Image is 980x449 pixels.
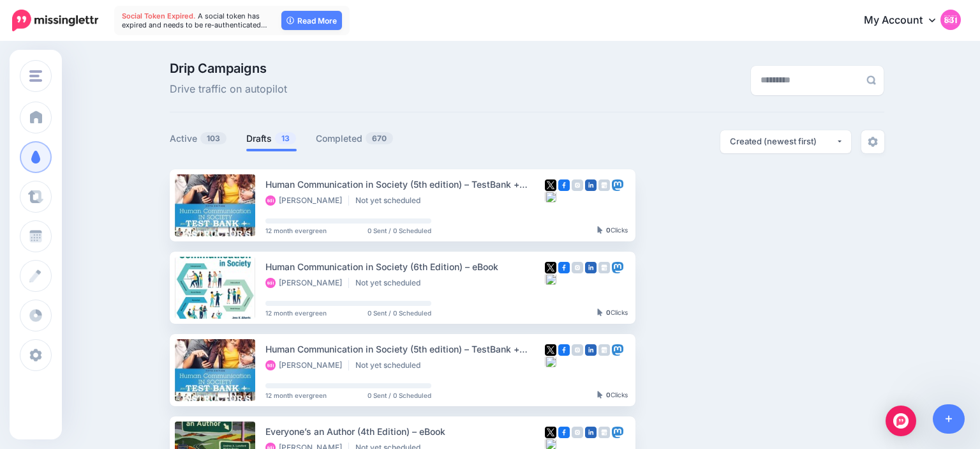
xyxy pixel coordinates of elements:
[585,427,597,438] img: linkedin-square.png
[886,406,916,436] div: Open Intercom Messenger
[367,392,431,399] span: 0 Sent / 0 Scheduled
[367,310,431,316] span: 0 Sent / 0 Scheduled
[355,360,427,370] li: Not yet scheduled
[612,179,623,191] img: mastodon-square.png
[265,177,545,192] div: Human Communication in Society (5th edition) – TestBank + PowerPoint
[545,191,556,202] img: bluesky-grey-square.png
[585,179,597,191] img: linkedin-square.png
[585,262,597,273] img: linkedin-square.png
[572,179,583,191] img: instagram-grey-square.png
[355,195,427,206] li: Not yet scheduled
[170,81,287,98] span: Drive traffic on autopilot
[606,308,611,316] b: 0
[558,344,570,356] img: facebook-square.png
[265,259,545,274] div: Human Communication in Society (6th Edition) – eBook
[12,10,98,31] img: Missinglettr
[572,427,583,438] img: instagram-grey-square.png
[572,262,583,273] img: instagram-grey-square.png
[612,262,623,273] img: mastodon-square.png
[367,227,431,234] span: 0 Sent / 0 Scheduled
[122,11,267,29] span: A social token has expired and needs to be re-authenticated…
[597,392,628,399] div: Clicks
[281,11,342,30] a: Read More
[545,356,556,367] img: bluesky-grey-square.png
[545,179,556,191] img: twitter-square.png
[265,392,327,399] span: 12 month evergreen
[598,344,610,356] img: google_business-grey-square.png
[355,278,427,288] li: Not yet scheduled
[572,344,583,356] img: instagram-grey-square.png
[558,262,570,273] img: facebook-square.png
[598,179,610,191] img: google_business-grey-square.png
[866,75,876,85] img: search-grey-6.png
[612,344,623,356] img: mastodon-square.png
[606,391,611,399] b: 0
[606,226,611,234] b: 0
[598,262,610,273] img: google_business-grey-square.png
[597,227,628,234] div: Clicks
[200,132,226,144] span: 103
[558,427,570,438] img: facebook-square.png
[730,135,836,148] div: Created (newest first)
[612,427,623,438] img: mastodon-square.png
[265,278,349,288] li: [PERSON_NAME]
[275,132,296,144] span: 13
[868,137,878,147] img: settings-grey.png
[170,62,287,75] span: Drip Campaigns
[585,344,597,356] img: linkedin-square.png
[265,360,349,370] li: [PERSON_NAME]
[597,391,603,399] img: pointer-grey-darker.png
[597,309,628,317] div: Clicks
[265,195,349,206] li: [PERSON_NAME]
[265,342,545,356] div: Human Communication in Society (5th edition) – TestBank + PowerPoint
[545,344,556,356] img: twitter-square.png
[545,262,556,273] img: twitter-square.png
[598,427,610,438] img: google_business-grey-square.png
[366,132,393,144] span: 670
[29,70,42,82] img: menu.png
[170,131,227,146] a: Active103
[851,5,961,36] a: My Account
[545,273,556,285] img: bluesky-grey-square.png
[122,11,196,20] span: Social Token Expired.
[597,226,603,234] img: pointer-grey-darker.png
[545,427,556,438] img: twitter-square.png
[316,131,394,146] a: Completed670
[265,424,545,439] div: Everyone’s an Author (4th Edition) – eBook
[265,227,327,234] span: 12 month evergreen
[558,179,570,191] img: facebook-square.png
[246,131,297,146] a: Drafts13
[597,308,603,316] img: pointer-grey-darker.png
[720,130,851,153] button: Created (newest first)
[265,310,327,316] span: 12 month evergreen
